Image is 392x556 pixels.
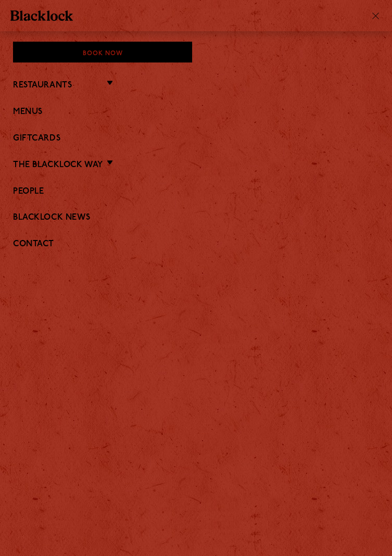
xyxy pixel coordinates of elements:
div: Book Now [13,42,192,62]
img: BL_Textured_Logo-footer-cropped.svg [10,10,73,21]
a: The Blacklock Way [13,160,103,170]
a: Menus [13,107,379,117]
a: Giftcards [13,134,379,144]
a: People [13,187,379,197]
a: Restaurants [13,81,72,91]
a: Blacklock News [13,213,379,223]
a: Contact [13,239,379,249]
